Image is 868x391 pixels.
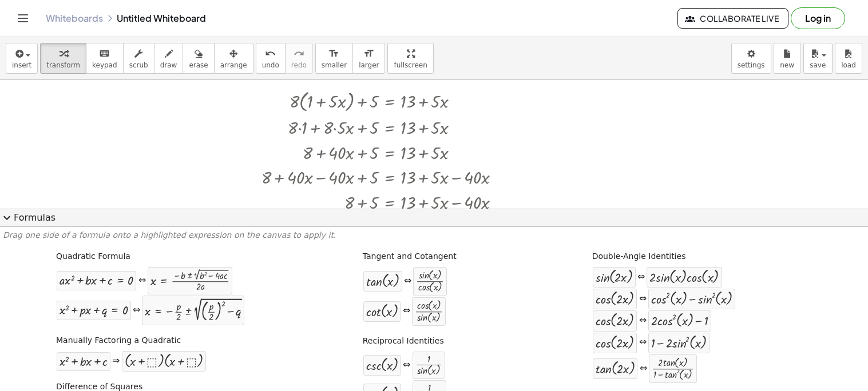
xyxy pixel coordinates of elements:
[265,47,276,61] i: undo
[810,61,826,69] span: save
[592,251,686,262] label: Double-Angle Identities
[404,275,411,288] div: ⇔
[639,314,647,328] div: ⇔
[640,362,647,376] div: ⇔
[328,47,339,61] i: format_size
[738,61,765,69] span: settings
[129,61,148,69] span: scrub
[220,61,247,69] span: arrange
[56,335,181,346] label: Manually Factoring a Quadratic
[637,271,645,284] div: ⇔
[363,336,444,347] label: Reciprocal Identities
[291,61,307,69] span: redo
[791,7,845,29] button: Log in
[394,61,427,69] span: fullscreen
[3,230,865,241] p: Drag one side of a formula onto a highlighted expression on the canvas to apply it.
[352,43,385,74] button: format_sizelarger
[359,61,379,69] span: larger
[183,43,214,74] button: erase
[363,251,457,262] label: Tangent and Cotangent
[86,43,124,74] button: keyboardkeypad
[315,43,353,74] button: format_sizesmaller
[835,43,862,74] button: load
[803,43,833,74] button: save
[99,47,110,61] i: keyboard
[12,61,31,69] span: insert
[403,305,410,318] div: ⇔
[40,43,86,74] button: transform
[639,336,647,349] div: ⇔
[123,43,154,74] button: scrub
[154,43,184,74] button: draw
[322,61,347,69] span: smaller
[160,61,177,69] span: draw
[285,43,313,74] button: redoredo
[639,293,647,306] div: ⇔
[14,9,32,27] button: Toggle navigation
[46,13,103,24] a: Whiteboards
[256,43,286,74] button: undoundo
[214,43,253,74] button: arrange
[841,61,856,69] span: load
[133,304,140,317] div: ⇔
[46,61,80,69] span: transform
[363,47,374,61] i: format_size
[387,43,433,74] button: fullscreen
[56,251,130,262] label: Quadratic Formula
[677,8,788,29] button: Collaborate Live
[731,43,771,74] button: settings
[687,13,779,23] span: Collaborate Live
[6,43,38,74] button: insert
[774,43,801,74] button: new
[189,61,208,69] span: erase
[138,274,146,288] div: ⇔
[112,355,120,368] div: ⇒
[92,61,117,69] span: keypad
[780,61,794,69] span: new
[403,359,410,372] div: ⇔
[262,61,279,69] span: undo
[294,47,304,61] i: redo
